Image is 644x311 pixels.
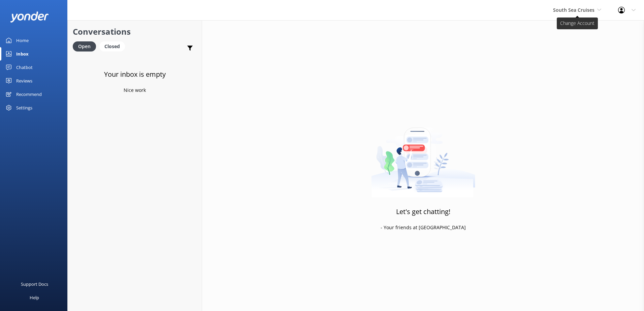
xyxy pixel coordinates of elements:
h2: Conversations [73,25,197,38]
div: Settings [16,101,32,114]
div: Closed [99,41,125,51]
div: Home [16,34,29,47]
div: Chatbot [16,61,33,74]
div: Inbox [16,47,29,61]
div: Support Docs [21,277,48,291]
img: artwork of a man stealing a conversation from at giant smartphone [371,113,475,198]
p: - Your friends at [GEOGRAPHIC_DATA] [381,224,466,231]
div: Recommend [16,88,42,101]
h3: Let's get chatting! [396,206,450,217]
div: Reviews [16,74,32,88]
span: South Sea Cruises [553,7,594,13]
div: Open [73,41,96,51]
h3: Your inbox is empty [104,69,166,80]
a: Closed [99,42,128,50]
div: Help [30,291,39,304]
a: Open [73,42,99,50]
img: yonder-white-logo.png [10,11,49,23]
p: Nice work [124,87,146,94]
